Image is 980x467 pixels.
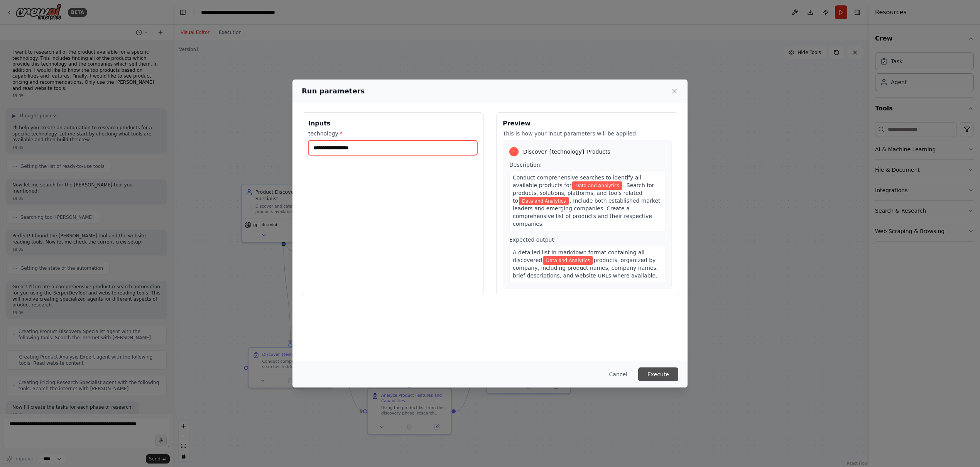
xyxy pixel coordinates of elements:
[543,256,593,265] span: Variable: technology
[513,182,654,204] span: . Search for products, solutions, platforms, and tools related to
[308,119,477,128] h3: Inputs
[509,237,556,243] span: Expected output:
[513,198,660,227] span: . Include both established market leaders and emerging companies. Create a comprehensive list of ...
[509,162,542,168] span: Description:
[603,367,634,381] button: Cancel
[513,257,658,279] span: products, organized by company, including product names, company names, brief descriptions, and w...
[519,197,569,205] span: Variable: technology
[302,86,365,96] h2: Run parameters
[308,130,477,137] label: technology
[638,367,678,381] button: Execute
[503,119,672,128] h3: Preview
[523,148,610,156] span: Discover {technology} Products
[513,174,641,188] span: Conduct comprehensive searches to identify all available products for
[513,249,644,263] span: A detailed list in markdown format containing all discovered
[509,147,519,156] div: 1
[503,130,672,137] p: This is how your input parameters will be applied:
[572,181,622,190] span: Variable: technology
